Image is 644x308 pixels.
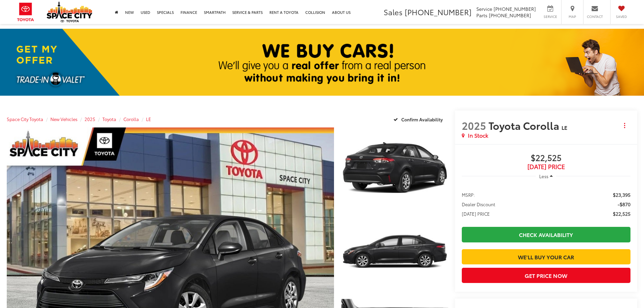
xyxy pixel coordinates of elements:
span: Toyota Corolla [488,118,562,133]
span: Confirm Availability [401,116,443,122]
a: We'll Buy Your Car [462,249,630,264]
span: [PHONE_NUMBER] [405,6,472,17]
a: Check Availability [462,227,630,242]
span: 2025 [462,118,486,133]
a: 2025 [85,116,95,122]
span: -$870 [618,201,630,208]
img: 2025 Toyota Corolla LE [340,127,449,209]
span: Map [565,14,580,19]
a: Corolla [123,116,139,122]
span: Parts [476,12,487,19]
span: dropdown dots [624,123,625,128]
span: Contact [587,14,603,19]
span: Sales [384,6,403,17]
button: Less [536,170,556,182]
span: Service [543,14,558,19]
img: 2025 Toyota Corolla LE [340,211,449,292]
span: $22,525 [613,210,630,217]
a: Space City Toyota [7,116,43,122]
span: In Stock [468,132,488,139]
span: [PHONE_NUMBER] [489,12,531,19]
a: Expand Photo 1 [341,127,448,208]
a: Toyota [102,116,116,122]
span: LE [562,123,567,131]
span: Less [539,173,548,179]
span: [DATE] Price [462,163,630,170]
button: Confirm Availability [390,113,448,125]
span: Dealer Discount [462,201,495,208]
a: Expand Photo 2 [341,211,448,291]
span: [PHONE_NUMBER] [494,5,536,12]
span: [DATE] PRICE [462,210,490,217]
img: Space City Toyota [47,1,92,22]
span: $22,525 [462,153,630,163]
span: Service [476,5,492,12]
a: New Vehicles [50,116,77,122]
button: Actions [619,120,630,132]
span: Saved [614,14,629,19]
span: MSRP: [462,191,475,198]
span: $23,395 [613,191,630,198]
button: Get Price Now [462,268,630,283]
a: LE [146,116,151,122]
